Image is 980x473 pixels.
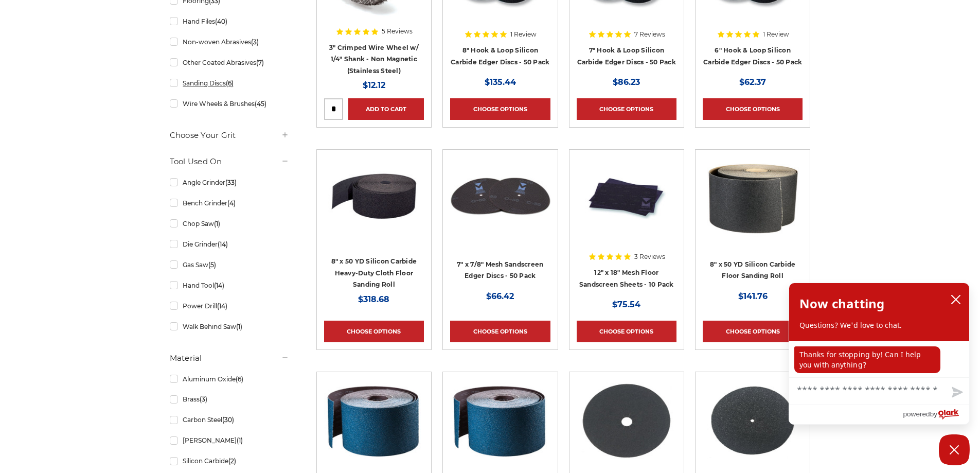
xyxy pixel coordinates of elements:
a: Powered by Olark [903,405,969,424]
a: Choose Options [450,321,550,342]
a: Silicon Carbide 8" x 50 YD Floor Sanding Roll [703,157,803,289]
img: 7" x 5/16" Silicon Carbide Floor Sanding Edger Disc Coarse [703,379,803,462]
p: Questions? We'd love to chat. [799,320,959,330]
span: (33) [225,179,237,186]
span: (7) [256,59,264,66]
span: by [930,408,937,421]
span: $75.54 [612,300,640,309]
a: Chop Saw [170,215,289,233]
span: (3) [200,395,207,403]
img: Silicon Carbide 8" x 50 YD Heavy-Duty Cloth Floor Sanding Roll [324,157,424,239]
h5: Choose Your Grit [170,129,289,142]
span: powered [903,408,930,421]
a: Hand Tool [170,276,289,294]
a: Brass [170,390,289,408]
a: Choose Options [450,98,550,120]
img: Zirconia 12" x 25 YD Floor Sanding Roll [324,379,424,462]
img: Silicon Carbide 8" x 50 YD Floor Sanding Roll [703,157,803,239]
h2: Now chatting [799,293,884,314]
a: Choose Options [324,321,424,342]
span: (1) [236,323,242,330]
span: (1) [214,220,220,227]
span: (2) [228,457,236,465]
a: Bench Grinder [170,194,289,212]
a: Die Grinder [170,235,289,253]
span: (3) [251,38,259,46]
a: Silicon Carbide [170,452,289,470]
img: 7" x 7/8" Silicon Carbide Floor Sanding Edger Disc [577,379,676,462]
div: olark chatbox [789,283,970,425]
p: Thanks for stopping by! Can I help you with anything? [794,346,940,373]
a: Wire Wheels & Brushes [170,95,289,113]
a: Hand Files [170,12,289,30]
a: Silicon Carbide 8" x 50 YD Heavy-Duty Cloth Floor Sanding Roll [324,157,424,289]
span: $12.12 [363,80,385,90]
span: (14) [217,302,227,310]
a: Angle Grinder [170,173,289,191]
span: $135.44 [485,77,516,87]
a: Power Drill [170,297,289,315]
h5: Tool Used On [170,155,289,168]
a: Walk Behind Saw [170,318,289,336]
button: Send message [943,381,969,405]
a: Sanding Discs [170,74,289,92]
img: Zirconia 8" x 25 YD Floor Sanding Roll [450,379,550,462]
a: Add to Cart [348,98,424,120]
span: $62.37 [739,77,766,87]
span: $318.68 [358,294,389,304]
a: Choose Options [703,321,803,342]
span: (30) [222,416,234,424]
span: $66.42 [486,291,514,301]
span: (4) [227,199,236,207]
a: 12" x 18" Floor Sanding Screens [577,157,676,289]
a: Gas Saw [170,256,289,274]
a: Aluminum Oxide [170,370,289,388]
span: $86.23 [613,77,640,87]
a: Non-woven Abrasives [170,33,289,51]
span: $141.76 [738,291,768,301]
img: 12" x 18" Floor Sanding Screens [577,157,676,239]
span: (14) [214,282,224,289]
span: (6) [226,79,234,87]
div: chat [789,341,969,377]
a: Carbon Steel [170,411,289,429]
span: (6) [236,375,243,383]
a: Choose Options [577,321,676,342]
a: 3" Crimped Wire Wheel w/ 1/4" Shank - Non Magnetic (Stainless Steel) [329,44,419,75]
span: (14) [218,240,228,248]
img: 7" x 7/8" Mesh Sanding Screen Edger Discs [450,157,550,239]
span: (45) [255,100,266,108]
span: (5) [208,261,216,269]
a: Other Coated Abrasives [170,54,289,72]
a: [PERSON_NAME] [170,431,289,449]
span: (40) [215,17,227,25]
a: 7" x 7/8" Mesh Sanding Screen Edger Discs [450,157,550,289]
a: Choose Options [577,98,676,120]
button: close chatbox [948,292,964,307]
span: (1) [237,436,243,444]
h5: Material [170,352,289,364]
a: Choose Options [703,98,803,120]
button: Close Chatbox [939,434,970,465]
